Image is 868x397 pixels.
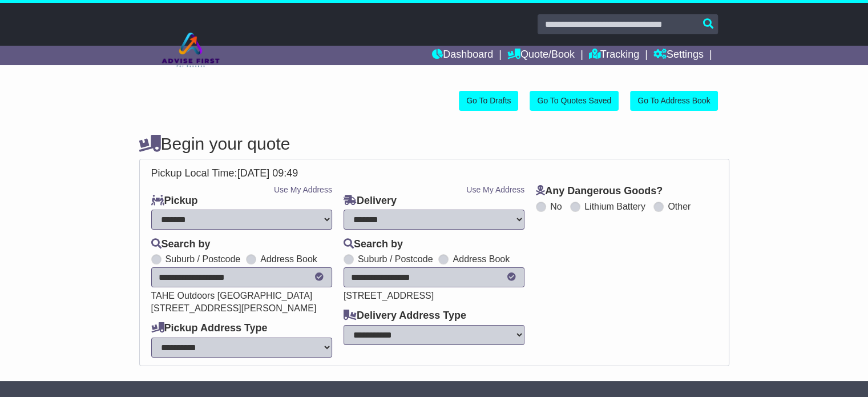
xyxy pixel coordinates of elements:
label: Search by [344,238,403,251]
label: Delivery [344,195,397,207]
a: Go To Quotes Saved [530,91,619,111]
span: [STREET_ADDRESS][PERSON_NAME] [151,303,317,313]
label: Lithium Battery [584,201,645,212]
label: Address Book [453,254,510,264]
label: Pickup [151,195,198,207]
span: [DATE] 09:49 [237,167,298,179]
a: Go To Address Book [630,91,717,111]
a: Tracking [589,46,639,65]
h4: Begin your quote [139,134,729,153]
a: Dashboard [432,46,493,65]
label: Suburb / Postcode [358,254,433,264]
a: Quote/Book [507,46,575,65]
label: Suburb / Postcode [165,254,241,264]
a: Use My Address [466,185,524,194]
label: Any Dangerous Goods? [536,185,663,198]
label: No [550,201,562,212]
span: TAHE Outdoors [GEOGRAPHIC_DATA] [151,291,313,300]
label: Address Book [260,254,317,264]
div: Pickup Local Time: [146,167,723,180]
a: Settings [653,46,704,65]
a: Go To Drafts [459,91,518,111]
label: Search by [151,238,211,251]
label: Pickup Address Type [151,322,268,335]
label: Delivery Address Type [344,310,466,322]
span: [STREET_ADDRESS] [344,291,434,300]
label: Other [668,201,691,212]
a: Use My Address [274,185,332,194]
